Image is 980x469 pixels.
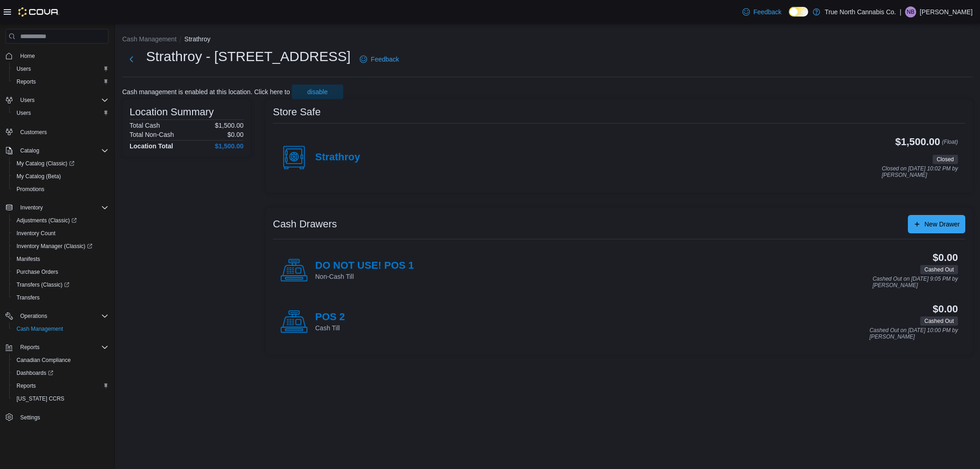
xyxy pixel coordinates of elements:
[9,183,112,196] button: Promotions
[942,136,958,153] p: (Float)
[17,109,31,117] span: Users
[13,184,48,195] a: Promotions
[130,142,173,150] h4: Location Total
[13,355,108,366] span: Canadian Compliance
[905,6,916,17] div: Nathan Balcom
[13,107,108,119] span: Users
[13,355,74,366] a: Canadian Compliance
[2,144,112,157] button: Catalog
[13,279,73,290] a: Transfers (Classic)
[17,202,108,213] span: Inventory
[9,75,112,88] button: Reports
[20,414,40,421] span: Settings
[13,380,40,391] a: Reports
[924,266,954,274] span: Cashed Out
[9,322,112,335] button: Cash Management
[9,62,112,75] button: Users
[869,328,958,340] p: Cashed Out on [DATE] 10:00 PM by [PERSON_NAME]
[307,87,328,96] span: disable
[872,276,958,288] p: Cashed Out on [DATE] 9:05 PM by [PERSON_NAME]
[9,266,112,278] button: Purchase Orders
[17,145,108,156] span: Catalog
[122,50,141,68] button: Next
[17,95,108,106] span: Users
[315,323,345,333] p: Cash Till
[20,129,47,136] span: Customers
[9,291,112,304] button: Transfers
[13,76,108,87] span: Reports
[20,204,43,211] span: Inventory
[17,51,39,62] a: Home
[17,342,43,353] button: Reports
[13,393,68,404] a: [US_STATE] CCRS
[17,395,64,402] span: [US_STATE] CCRS
[13,323,67,334] a: Cash Management
[13,63,108,74] span: Users
[17,230,56,237] span: Inventory Count
[184,35,210,43] button: Strathroy
[17,160,74,167] span: My Catalog (Classic)
[227,131,244,138] p: $0.00
[17,65,31,73] span: Users
[9,107,112,119] button: Users
[18,7,59,17] img: Cova
[13,292,43,303] a: Transfers
[17,78,36,85] span: Reports
[17,186,45,193] span: Promotions
[2,310,112,322] button: Operations
[2,125,112,138] button: Customers
[9,240,112,253] a: Inventory Manager (Classic)
[17,173,61,180] span: My Catalog (Beta)
[13,367,57,379] a: Dashboards
[13,171,65,182] a: My Catalog (Beta)
[13,215,80,226] a: Adjustments (Classic)
[17,217,77,224] span: Adjustments (Classic)
[907,6,915,17] span: NB
[315,272,414,281] p: Non-Cash Till
[6,45,108,448] nav: Complex example
[13,228,108,239] span: Inventory Count
[356,50,402,68] a: Feedback
[739,3,785,21] a: Feedback
[17,382,36,390] span: Reports
[20,96,34,104] span: Users
[13,215,108,226] span: Adjustments (Classic)
[924,220,960,229] span: New Drawer
[20,147,39,154] span: Catalog
[122,88,290,96] p: Cash management is enabled at this location. Click here to
[933,252,958,263] h3: $0.00
[215,122,244,129] p: $1,500.00
[292,85,343,99] button: disable
[2,341,112,354] button: Reports
[924,317,954,325] span: Cashed Out
[9,392,112,405] button: [US_STATE] CCRS
[13,171,108,182] span: My Catalog (Beta)
[17,50,108,62] span: Home
[17,243,92,250] span: Inventory Manager (Classic)
[13,380,108,391] span: Reports
[13,241,96,252] a: Inventory Manager (Classic)
[9,227,112,240] button: Inventory Count
[13,292,108,303] span: Transfers
[17,145,43,156] button: Catalog
[9,354,112,367] button: Canadian Compliance
[17,356,71,364] span: Canadian Compliance
[753,7,782,17] span: Feedback
[146,47,351,66] h1: Strathroy - [STREET_ADDRESS]
[13,184,108,195] span: Promotions
[2,201,112,214] button: Inventory
[13,279,108,290] span: Transfers (Classic)
[130,107,214,118] h3: Location Summary
[13,266,108,277] span: Purchase Orders
[17,412,44,423] a: Settings
[17,325,63,333] span: Cash Management
[17,268,58,276] span: Purchase Orders
[315,152,360,164] h4: Strathroy
[2,49,112,62] button: Home
[371,55,399,64] span: Feedback
[933,304,958,315] h3: $0.00
[789,7,808,17] input: Dark Mode
[933,155,958,164] span: Closed
[920,316,958,326] span: Cashed Out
